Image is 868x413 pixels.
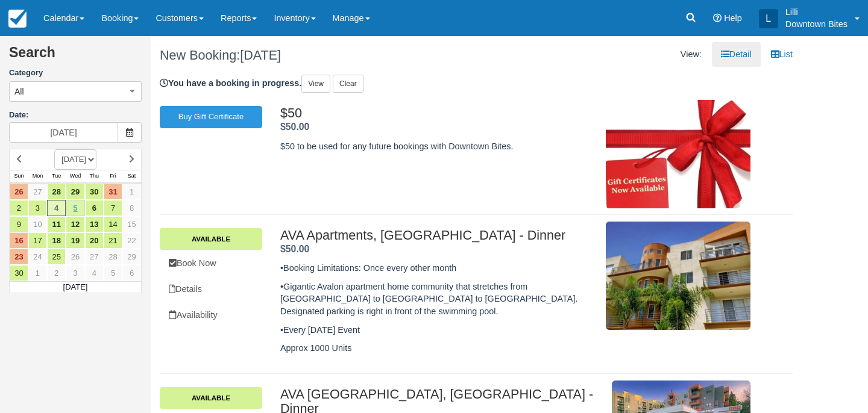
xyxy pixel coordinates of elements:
[47,170,66,183] th: Tue
[671,42,711,67] li: View:
[85,249,104,265] a: 27
[122,170,141,183] th: Sat
[122,265,141,281] a: 6
[280,122,309,132] strong: Price: $50
[759,9,778,28] div: L
[280,106,594,120] h2: $50
[606,222,750,330] img: M3-2
[333,75,363,93] a: Clear
[47,200,66,216] a: 4
[280,281,594,318] p: •Gigantic Avalon apartment home community that stretches from [GEOGRAPHIC_DATA] to [GEOGRAPHIC_DA...
[28,170,47,183] th: Mon
[280,324,594,337] p: •Every [DATE] Event
[160,228,262,250] a: Available
[712,42,761,67] a: Detail
[66,232,84,249] a: 19
[28,216,47,232] a: 10
[151,75,802,93] div: You have a booking in progress.
[66,170,84,183] th: Wed
[122,232,141,249] a: 22
[785,6,848,18] p: Lilli
[10,249,28,265] a: 23
[28,265,47,281] a: 1
[713,14,722,22] i: Help
[10,265,28,281] a: 30
[47,184,66,200] a: 28
[28,249,47,265] a: 24
[122,184,141,200] a: 1
[9,81,142,102] button: All
[8,10,27,28] img: checkfront-main-nav-mini-logo.png
[10,200,28,216] a: 2
[104,216,122,232] a: 14
[280,342,594,355] p: Approx 1000 Units
[47,265,66,281] a: 2
[85,265,104,281] a: 4
[9,67,142,79] label: Category
[280,228,594,243] h2: AVA Apartments, [GEOGRAPHIC_DATA] - Dinner
[104,200,122,216] a: 7
[66,249,84,265] a: 26
[280,244,309,254] strong: Price: $50
[28,184,47,200] a: 27
[10,216,28,232] a: 9
[66,184,84,200] a: 29
[104,170,122,183] th: Fri
[104,184,122,200] a: 31
[66,200,84,216] a: 5
[160,48,467,63] h1: New Booking:
[9,45,142,67] h2: Search
[66,265,84,281] a: 3
[280,140,594,153] p: $50 to be used for any future bookings with Downtown Bites.
[104,249,122,265] a: 28
[762,42,802,67] a: List
[10,232,28,249] a: 16
[160,251,262,276] a: Book Now
[66,216,84,232] a: 12
[85,200,104,216] a: 6
[14,85,24,98] span: All
[606,100,750,208] img: M67-gc_img
[160,303,262,328] a: Availability
[122,249,141,265] a: 29
[160,277,262,302] a: Details
[104,265,122,281] a: 5
[160,106,262,128] a: Buy Gift Certificate
[104,232,122,249] a: 21
[10,281,142,293] td: [DATE]
[280,244,309,254] span: $50.00
[724,13,742,23] span: Help
[122,216,141,232] a: 15
[47,216,66,232] a: 11
[301,75,330,93] a: View
[85,232,104,249] a: 20
[122,200,141,216] a: 8
[240,48,281,63] span: [DATE]
[28,200,47,216] a: 3
[85,170,104,183] th: Thu
[28,232,47,249] a: 17
[47,232,66,249] a: 18
[85,216,104,232] a: 13
[47,249,66,265] a: 25
[160,387,262,409] a: Available
[10,184,28,200] a: 26
[10,170,28,183] th: Sun
[785,18,848,30] p: Downtown Bites
[280,262,594,275] p: •Booking Limitations: Once every other month
[85,184,104,200] a: 30
[9,110,142,121] label: Date:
